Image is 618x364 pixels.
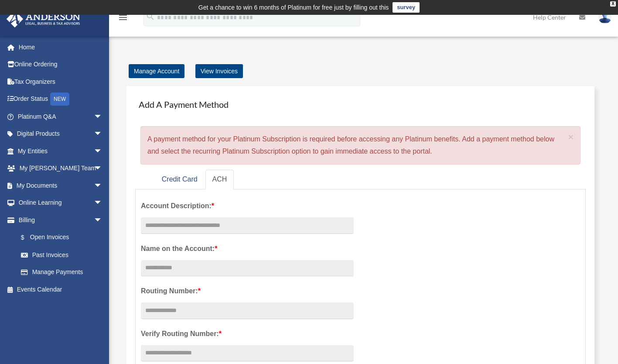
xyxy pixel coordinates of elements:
div: NEW [50,93,69,106]
a: My Documentsarrow_drop_down [6,177,116,194]
a: Manage Account [129,64,184,78]
label: Verify Routing Number: [141,328,354,340]
a: My Entitiesarrow_drop_down [6,142,116,160]
span: × [568,132,574,142]
a: Tax Organizers [6,73,116,90]
a: Credit Card [155,170,205,189]
a: Billingarrow_drop_down [6,211,116,229]
a: Home [6,38,116,56]
span: $ [26,232,30,243]
a: $Open Invoices [12,229,116,247]
span: arrow_drop_down [94,160,111,178]
span: arrow_drop_down [94,142,111,160]
a: menu [118,15,128,23]
span: arrow_drop_down [94,177,111,195]
div: close [610,1,616,7]
a: ACH [205,170,234,189]
label: Name on the Account: [141,243,354,255]
a: Digital Productsarrow_drop_down [6,125,116,143]
i: menu [118,12,128,23]
span: arrow_drop_down [94,108,111,126]
span: arrow_drop_down [94,194,111,212]
div: Get a chance to win 6 months of Platinum for free just by filling out this [198,2,389,13]
a: Order StatusNEW [6,90,116,108]
img: Anderson Advisors Platinum Portal [4,10,83,27]
label: Account Description: [141,200,354,212]
a: Events Calendar [6,281,116,298]
a: Manage Payments [12,264,111,281]
h4: Add A Payment Method [135,95,586,114]
a: survey [393,2,420,13]
span: arrow_drop_down [94,211,111,229]
label: Routing Number: [141,285,354,297]
a: My [PERSON_NAME] Teamarrow_drop_down [6,160,116,177]
i: search [146,12,155,21]
a: View Invoices [195,64,243,78]
a: Online Ordering [6,56,116,73]
span: arrow_drop_down [94,125,111,143]
a: Past Invoices [12,246,116,264]
div: A payment method for your Platinum Subscription is required before accessing any Platinum benefit... [140,126,580,165]
img: User Pic [598,11,611,24]
a: Online Learningarrow_drop_down [6,194,116,212]
a: Platinum Q&Aarrow_drop_down [6,108,116,125]
button: Close [568,132,574,141]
